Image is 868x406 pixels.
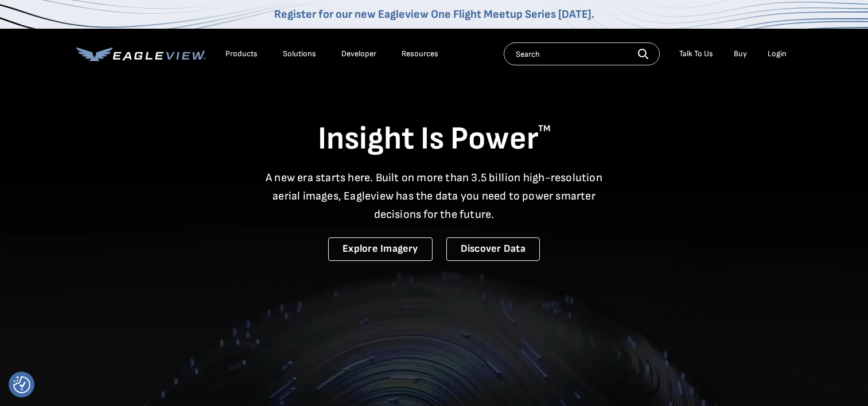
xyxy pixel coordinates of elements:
div: Products [225,49,258,59]
h1: Insight Is Power [76,119,792,159]
div: Talk To Us [679,49,713,59]
a: Buy [734,49,747,59]
a: Discover Data [446,237,540,261]
button: Consent Preferences [13,376,30,393]
a: Explore Imagery [328,237,433,261]
p: A new era starts here. Built on more than 3.5 billion high-resolution aerial images, Eagleview ha... [259,169,610,224]
a: Register for our new Eagleview One Flight Meetup Series [DATE]. [274,7,594,21]
div: Login [768,49,787,59]
input: Search [504,42,660,65]
div: Solutions [283,49,316,59]
div: Resources [402,49,438,59]
a: Developer [341,49,376,59]
img: Revisit consent button [13,376,30,393]
sup: TM [538,123,551,134]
